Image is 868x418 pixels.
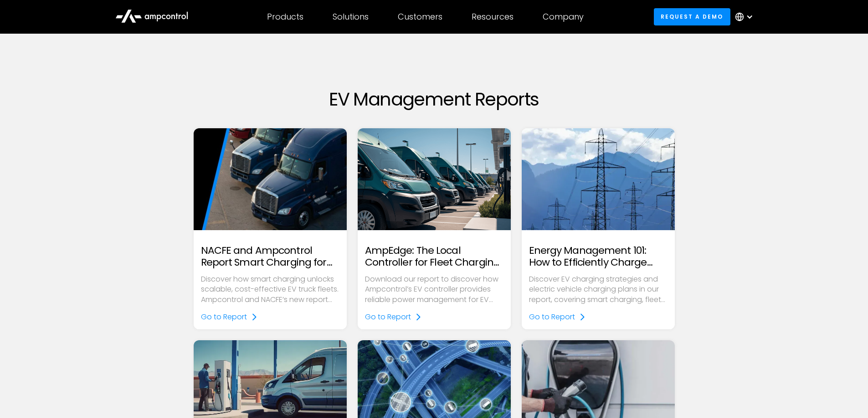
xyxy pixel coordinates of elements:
a: Request a demo [654,8,730,25]
h2: Energy Management 101: How to Efficiently Charge Electric Fleets [529,245,668,269]
a: Go to Report [365,312,422,322]
a: Go to Report [529,312,586,322]
div: Go to Report [365,312,411,322]
h1: EV Management Reports [194,88,675,110]
a: Go to Report [201,312,258,322]
div: Go to Report [529,312,575,322]
div: Solutions [333,12,369,22]
div: Company [543,12,584,22]
div: Products [267,12,303,22]
p: Download our report to discover how Ampcontrol’s EV controller provides reliable power management... [365,274,503,305]
h2: NACFE and Ampcontrol Report Smart Charging for Electric Truck Depots [201,245,339,269]
div: Go to Report [201,312,247,322]
div: Customers [398,12,442,22]
div: Resources [472,12,514,22]
h2: AmpEdge: The Local Controller for Fleet Charging Sites Report [365,245,503,269]
p: Discover EV charging strategies and electric vehicle charging plans in our report, covering smart... [529,274,668,305]
p: Discover how smart charging unlocks scalable, cost-effective EV truck fleets. Ampcontrol and NACF... [201,274,339,305]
